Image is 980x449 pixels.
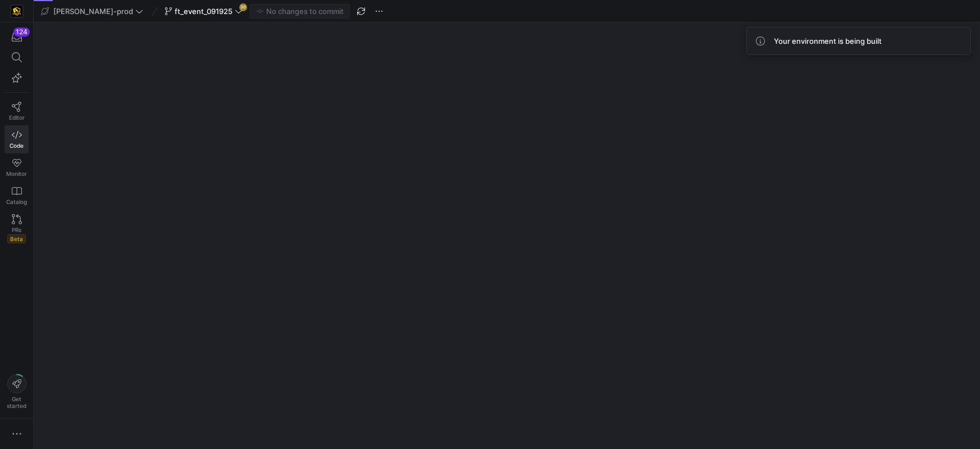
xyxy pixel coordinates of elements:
span: PRs [12,226,21,233]
a: Catalog [4,182,29,210]
span: ft_event_091925 [175,7,233,16]
button: 124 [4,27,29,47]
img: https://storage.googleapis.com/y42-prod-data-exchange/images/uAsz27BndGEK0hZWDFeOjoxA7jCwgK9jE472... [11,6,22,17]
span: Beta [7,234,26,243]
span: Get started [7,396,26,409]
span: Editor [9,114,25,121]
div: 124 [13,28,30,37]
button: [PERSON_NAME]-prod [38,4,146,19]
a: Monitor [4,153,29,182]
a: Editor [4,97,29,125]
span: Monitor [6,170,27,177]
a: Code [4,125,29,153]
span: Catalog [6,198,27,205]
span: Your environment is being built [774,37,882,46]
button: Getstarted [4,370,29,414]
button: ft_event_091925 [162,4,245,19]
span: [PERSON_NAME]-prod [53,7,133,16]
a: PRsBeta [4,210,29,248]
a: https://storage.googleapis.com/y42-prod-data-exchange/images/uAsz27BndGEK0hZWDFeOjoxA7jCwgK9jE472... [4,2,29,21]
span: Code [10,142,24,149]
